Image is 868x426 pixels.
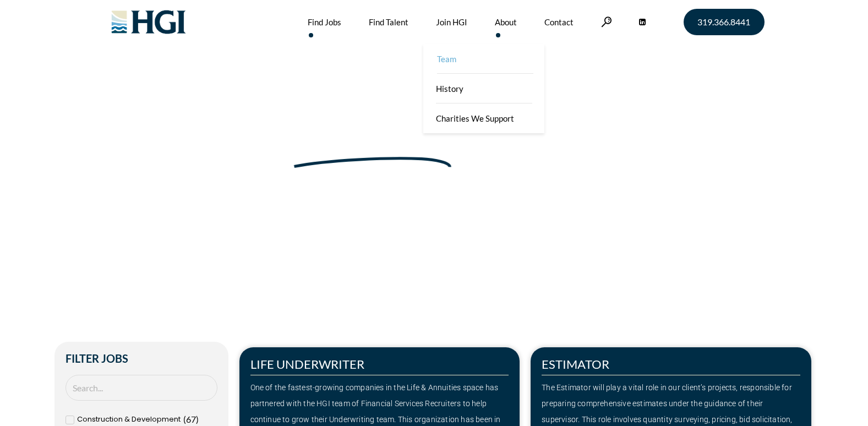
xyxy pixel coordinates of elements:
[250,357,364,372] a: LIFE UNDERWRITER
[542,357,609,372] a: ESTIMATOR
[186,414,196,424] span: 67
[292,126,454,162] span: Next Move
[126,177,149,188] a: Home
[697,18,750,26] span: 319.366.8441
[684,9,765,35] a: 319.366.8441
[65,353,217,364] h2: Filter Jobs
[423,103,544,133] a: Charities We Support
[196,414,199,424] span: )
[601,17,612,27] a: Search
[424,44,545,74] a: Team
[126,177,171,188] span: »
[126,124,285,164] span: Make Your
[153,177,171,188] span: Jobs
[183,414,186,424] span: (
[423,74,544,103] a: History
[65,375,217,401] input: Search Job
